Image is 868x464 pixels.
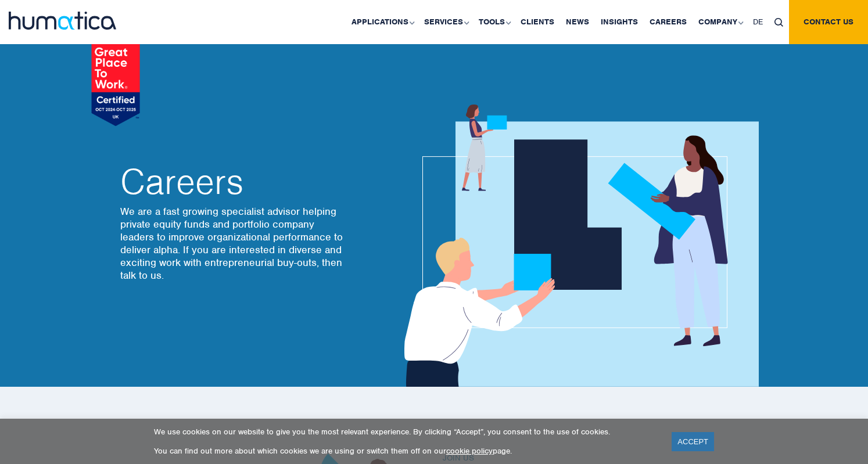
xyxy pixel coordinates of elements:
img: about_banner1 [393,105,759,387]
a: ACCEPT [672,432,714,451]
a: cookie policy [446,446,493,456]
img: logo [9,12,116,30]
p: You can find out more about which cookies we are using or switch them off on our page. [154,446,657,456]
span: DE [753,17,763,27]
p: We use cookies on our website to give you the most relevant experience. By clicking “Accept”, you... [154,427,657,437]
h2: Careers [120,164,347,199]
p: We are a fast growing specialist advisor helping private equity funds and portfolio company leade... [120,205,347,282]
img: search_icon [774,18,783,27]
